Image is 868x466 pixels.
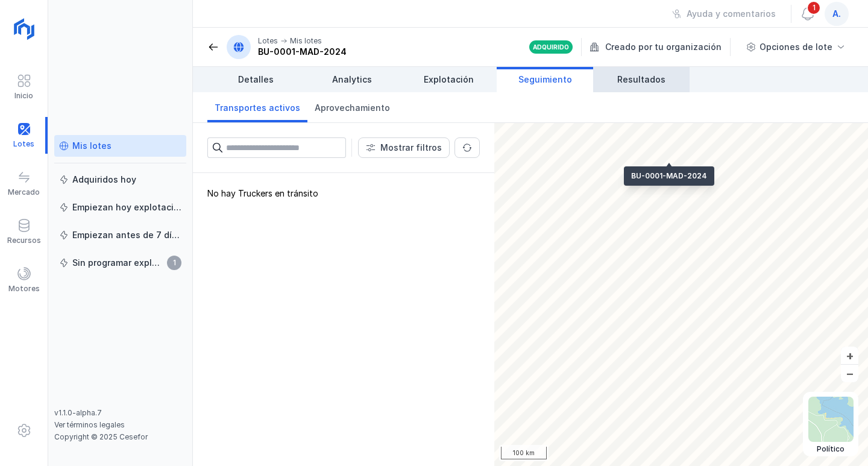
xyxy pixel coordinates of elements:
a: Empiezan hoy explotación [54,197,186,218]
span: 1 [167,256,181,270]
div: Creado por tu organización [590,38,732,56]
a: Seguimiento [497,67,593,92]
div: Motores [8,284,40,294]
span: a. [832,8,841,20]
div: Mis lotes [72,140,112,152]
div: Sin programar explotación [72,257,163,269]
div: Adquirido [533,43,569,51]
a: Detalles [207,67,304,92]
div: Inicio [14,91,33,101]
div: Mercado [8,187,40,197]
span: Seguimiento [518,74,572,86]
div: Empiezan hoy explotación [72,201,181,213]
div: Recursos [7,236,41,245]
span: Detalles [238,74,274,86]
span: Explotación [424,74,474,86]
div: Empiezan antes de 7 días [72,229,181,241]
img: logoRight.svg [9,14,39,44]
a: Analytics [304,67,400,92]
div: v1.1.0-alpha.7 [54,408,186,418]
div: Mis lotes [290,36,322,46]
div: Adquiridos hoy [72,174,136,186]
div: Mostrar filtros [380,142,442,154]
img: political.webp [808,397,854,442]
button: + [841,347,858,364]
a: Transportes activos [207,92,307,122]
div: BU-0001-MAD-2024 [258,46,347,58]
a: Mis lotes [54,135,186,157]
a: Aprovechamiento [307,92,397,122]
button: – [841,365,858,382]
div: Lotes [258,36,278,46]
span: Transportes activos [215,102,300,114]
span: Resultados [617,74,665,86]
a: Resultados [593,67,690,92]
div: Copyright © 2025 Cesefor [54,432,186,442]
div: No hay Truckers en tránsito [193,173,494,466]
a: Sin programar explotación1 [54,252,186,274]
span: Aprovechamiento [315,102,390,114]
a: Adquiridos hoy [54,169,186,190]
a: Explotación [400,67,497,92]
div: Ayuda y comentarios [687,8,776,20]
button: Ayuda y comentarios [664,4,784,24]
a: Ver términos legales [54,420,125,429]
a: Empiezan antes de 7 días [54,224,186,246]
span: 1 [807,1,821,15]
span: Analytics [332,74,372,86]
div: Opciones de lote [759,41,832,53]
button: Mostrar filtros [358,137,450,158]
div: Político [808,444,854,454]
